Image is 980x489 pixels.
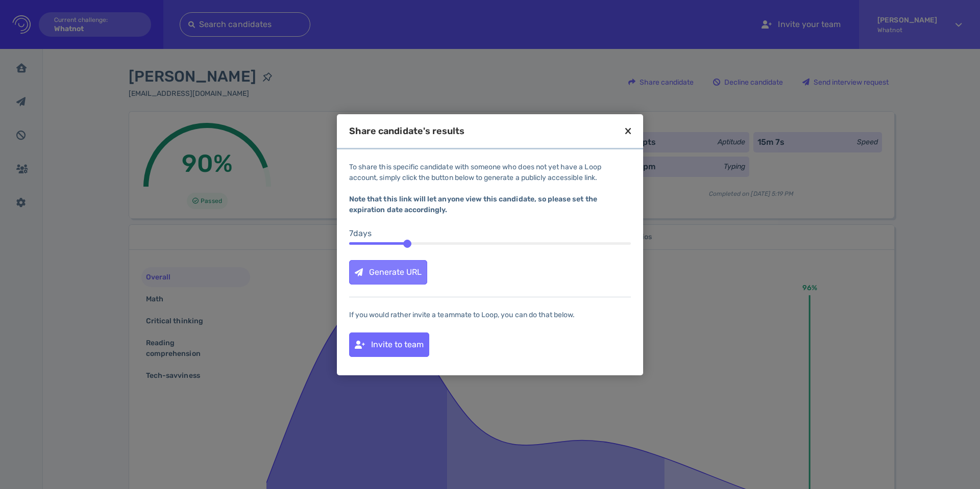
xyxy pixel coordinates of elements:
[349,227,631,240] div: 7 day s
[349,260,427,285] button: Generate URL
[350,261,427,284] div: Generate URL
[350,333,429,356] div: Invite to team
[349,332,429,357] button: Invite to team
[349,162,631,215] div: To share this specific candidate with someone who does not yet have a Loop account, simply click ...
[349,126,464,136] div: Share candidate's results
[349,195,597,214] b: Note that this link will let anyone view this candidate, so please set the expiration date accord...
[349,310,631,320] div: If you would rather invite a teammate to Loop, you can do that below.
